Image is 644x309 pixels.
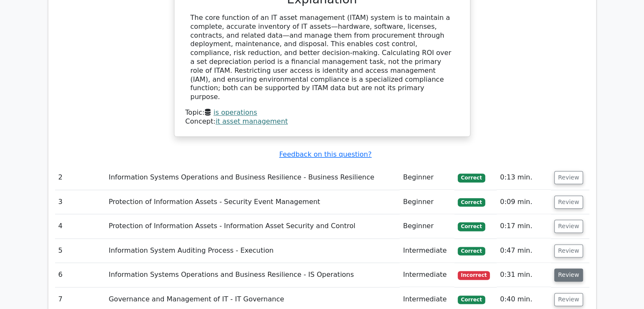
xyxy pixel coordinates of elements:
td: 0:09 min. [497,190,551,214]
td: 4 [55,214,105,238]
td: Information Systems Operations and Business Resilience - Business Resilience [105,166,400,190]
button: Review [554,244,583,257]
div: The core function of an IT asset management (ITAM) system is to maintain a complete, accurate inv... [191,14,454,102]
span: Correct [458,295,485,304]
td: 0:17 min. [497,214,551,238]
button: Review [554,196,583,209]
td: 0:13 min. [497,166,551,190]
span: Incorrect [458,271,490,279]
button: Review [554,171,583,184]
td: Beginner [400,214,454,238]
td: Intermediate [400,263,454,287]
a: is operations [213,108,257,116]
td: Information System Auditing Process - Execution [105,239,400,263]
td: Protection of Information Assets - Security Event Management [105,190,400,214]
span: Correct [458,247,485,255]
td: Beginner [400,166,454,190]
td: 2 [55,166,105,190]
span: Correct [458,198,485,207]
a: it asset management [216,117,288,125]
td: Information Systems Operations and Business Resilience - IS Operations [105,263,400,287]
button: Review [554,293,583,306]
button: Review [554,268,583,281]
td: Beginner [400,190,454,214]
td: 3 [55,190,105,214]
td: 6 [55,263,105,287]
td: Intermediate [400,239,454,263]
span: Correct [458,222,485,231]
div: Topic: [185,108,459,117]
a: Feedback on this question? [279,150,371,158]
button: Review [554,220,583,233]
td: 0:47 min. [497,239,551,263]
td: Protection of Information Assets - Information Asset Security and Control [105,214,400,238]
div: Concept: [185,117,459,126]
span: Correct [458,174,485,182]
td: 0:31 min. [497,263,551,287]
td: 5 [55,239,105,263]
